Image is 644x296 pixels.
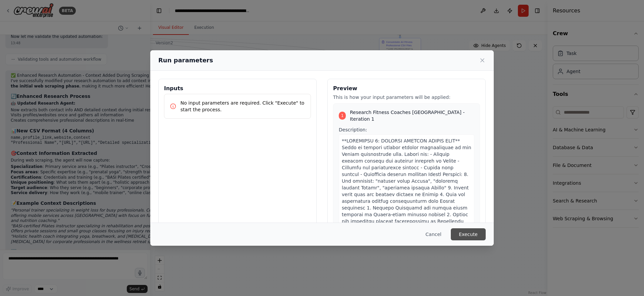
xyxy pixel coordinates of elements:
h2: Run parameters [158,56,213,65]
h3: Inputs [164,84,311,93]
span: Description: [339,127,367,132]
button: Execute [451,228,486,240]
h3: Preview [333,84,480,93]
p: This is how your input parameters will be applied: [333,94,480,101]
button: Cancel [420,228,447,240]
span: Research Fitness Coaches [GEOGRAPHIC_DATA] - Iteration 1 [350,109,474,122]
div: 1 [339,112,346,120]
p: No input parameters are required. Click "Execute" to start the process. [180,100,305,113]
